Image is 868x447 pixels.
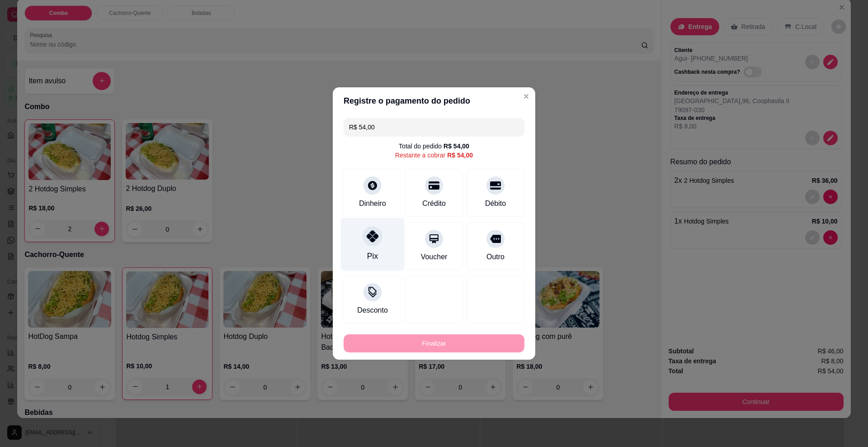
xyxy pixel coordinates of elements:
div: R$ 54,00 [447,151,473,160]
input: Ex.: hambúrguer de cordeiro [349,118,519,136]
button: Close [519,89,533,104]
div: Pix [367,250,378,262]
div: Crédito [422,198,446,209]
div: Dinheiro [359,198,386,209]
div: Voucher [421,252,448,262]
header: Registre o pagamento do pedido [333,87,535,114]
div: Desconto [357,305,388,316]
div: Outro [486,252,505,262]
div: Restante a cobrar [395,151,473,160]
div: R$ 54,00 [443,142,469,151]
div: Total do pedido [399,142,469,151]
div: Débito [485,198,506,209]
